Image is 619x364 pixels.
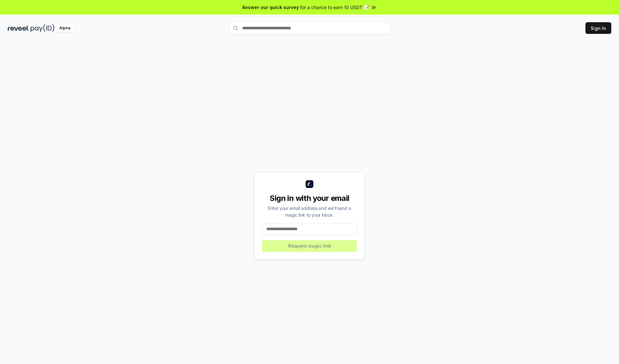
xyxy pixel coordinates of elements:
span: for a chance to earn 10 USDT 📝 [300,4,369,11]
img: pay_id [31,24,54,32]
div: Sign in with your email [262,193,357,203]
div: Enter your email address and we’ll send a magic link to your inbox. [262,205,357,218]
div: Alpha [56,24,74,32]
img: reveel_dark [8,24,29,32]
img: logo_small [306,180,313,188]
button: Sign In [585,22,611,34]
span: Answer our quick survey [242,4,299,11]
